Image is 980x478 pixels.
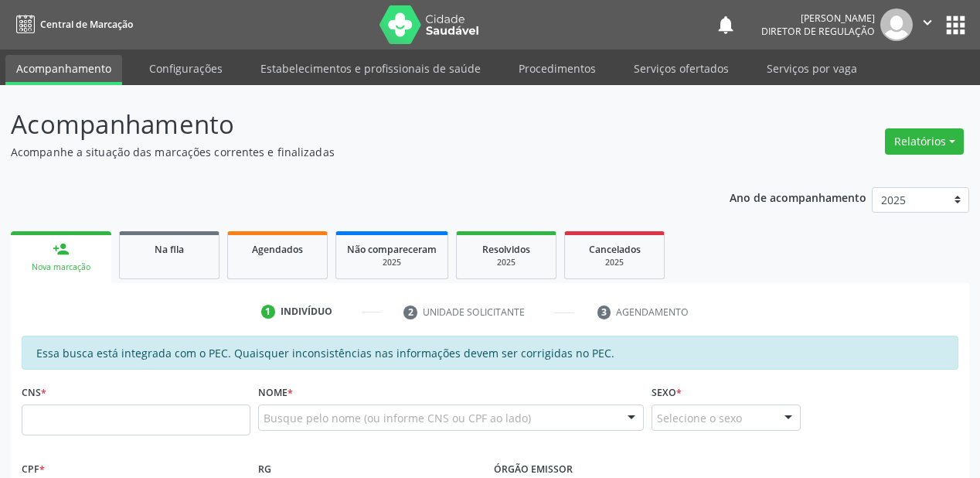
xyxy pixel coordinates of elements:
span: Selecione o sexo [657,410,742,426]
div: person_add [53,241,70,258]
span: Cancelados [589,243,641,256]
p: Acompanhamento [11,105,682,144]
span: Resolvidos [482,243,530,256]
div: Indivíduo [281,305,332,319]
span: Agendados [252,243,303,256]
a: Configurações [138,55,233,82]
i:  [919,14,936,31]
span: Busque pelo nome (ou informe CNS ou CPF ao lado) [264,410,531,426]
a: Procedimentos [508,55,607,82]
a: Central de Marcação [11,12,133,37]
div: Essa busca está integrada com o PEC. Quaisquer inconsistências nas informações devem ser corrigid... [22,336,958,370]
div: 1 [261,305,275,319]
button: notifications [715,14,737,36]
a: Serviços ofertados [623,55,740,82]
span: Na fila [155,243,184,256]
span: Central de Marcação [40,18,133,31]
div: [PERSON_NAME] [761,12,875,25]
div: 2025 [468,257,545,268]
label: Sexo [652,381,682,405]
a: Estabelecimentos e profissionais de saúde [250,55,492,82]
span: Não compareceram [347,243,437,256]
div: 2025 [347,257,437,268]
a: Serviços por vaga [756,55,868,82]
div: Nova marcação [22,261,100,273]
button: apps [942,12,969,39]
a: Acompanhamento [5,55,122,85]
div: 2025 [576,257,653,268]
label: CNS [22,381,46,405]
img: img [880,9,913,41]
button: Relatórios [885,128,964,155]
p: Acompanhe a situação das marcações correntes e finalizadas [11,144,682,160]
p: Ano de acompanhamento [730,187,866,207]
span: Diretor de regulação [761,25,875,38]
button:  [913,9,942,41]
label: Nome [258,381,293,405]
